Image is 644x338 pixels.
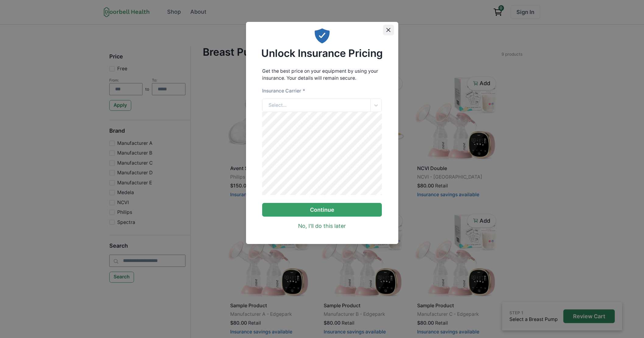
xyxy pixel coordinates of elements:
a: No, I'll do this later [298,222,346,230]
div: Select... [269,102,287,109]
h2: Unlock Insurance Pricing [261,47,383,59]
button: Close [383,25,394,36]
p: Get the best price on your equipment by using your insurance. Your details will remain secure. [262,68,382,82]
label: Insurance Carrier [262,87,305,95]
button: Continue [262,203,382,217]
